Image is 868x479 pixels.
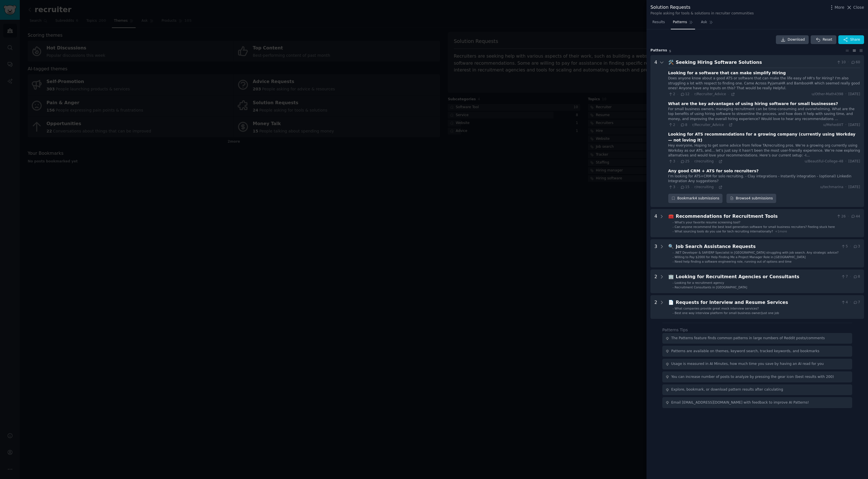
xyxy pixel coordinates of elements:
[692,123,724,127] span: r/Recruiter_Advice
[701,20,707,25] span: Ask
[775,230,787,233] span: + 1 more
[668,60,674,65] span: 🛠️
[672,260,674,264] div: -
[672,220,674,224] div: -
[850,37,860,42] span: Share
[811,35,836,44] button: Reset
[676,299,839,306] div: Requests for Interview and Resume Services
[671,387,783,392] div: Explore, bookmark, or download pattern results after calculating
[650,11,754,16] div: People asking for tools & solutions in recruiter communities
[853,5,864,10] span: Close
[841,300,848,305] span: 4
[677,92,678,96] span: ·
[668,300,674,305] span: 📄
[676,213,834,220] div: Recommendations for Recruitment Tools
[726,194,776,203] a: Browse4 submissions
[836,214,846,219] span: 26
[689,123,690,127] span: ·
[849,185,860,190] span: [DATE]
[668,131,860,143] div: Looking for ATS recommendations for a growing company (currently using Workday — not loving it)
[671,18,695,29] a: Patterns
[699,18,715,29] a: Ask
[695,159,714,163] span: r/recruiting
[672,225,674,229] div: -
[675,260,792,263] span: Need help finding a software engineering role, running out of options and time
[668,123,675,128] span: 2
[650,4,754,11] div: Solution Requests
[675,311,779,315] span: Best one way interview platform for small business owner/just one job
[695,185,714,189] span: r/recruiting
[675,230,773,233] span: What sourcing tools do you use for tech recruiting internationally?
[677,123,678,127] span: ·
[671,400,809,405] div: Email [EMAIL_ADDRESS][DOMAIN_NAME] with feedback to improve AI Patterns!
[654,299,657,315] div: 2
[668,214,674,219] span: 🧰
[675,286,747,289] span: Recruitment Consultants in [GEOGRAPHIC_DATA]
[669,49,671,53] span: 5
[680,123,687,128] span: 8
[788,37,805,42] span: Download
[691,185,692,189] span: ·
[675,225,835,228] span: Can anyone recommend the best lead generation software for small business recruiters? Feeling stu...
[851,60,860,65] span: 60
[668,194,723,203] button: Bookmark4 submissions
[680,185,689,190] span: 15
[654,273,657,289] div: 2
[845,92,847,97] span: ·
[672,285,674,289] div: -
[668,274,674,279] span: 🏢
[671,349,819,354] div: Patterns are available on themes, keyword search, tracked keywords, and bookmarks
[668,159,675,164] span: 3
[676,273,839,280] div: Looking for Recruitment Agencies or Consultants
[668,244,674,249] span: 🔍
[668,185,675,190] span: 3
[829,5,845,10] button: More
[835,5,845,10] span: More
[823,123,843,128] span: u/MehediIIT
[850,244,851,249] span: ·
[675,221,741,224] span: What's your favorite resume screening tool?
[845,123,847,128] span: ·
[675,255,806,259] span: Willing to Pay $2000 for Help Finding Me a Project Manager Role in [GEOGRAPHIC_DATA]
[652,20,665,25] span: Results
[846,5,864,10] button: Close
[671,375,834,380] div: You can increase number of posts to analyze by pressing the gear icon (best results with 200)
[853,244,860,249] span: 3
[805,159,843,164] span: u/Beautiful-College-48
[668,143,860,158] div: Hey everyone, Hoping to get some advice from fellow TA/recruiting pros. We’re a growing org curre...
[668,194,723,203] div: Bookmark 4 submissions
[672,311,674,315] div: -
[677,160,678,164] span: ·
[848,60,849,65] span: ·
[716,160,717,164] span: ·
[672,281,674,285] div: -
[845,185,847,190] span: ·
[654,59,657,203] div: 4
[838,35,864,44] button: Share
[668,107,860,122] div: For small business owners, managing recruitment can be time-consuming and overwhelming. What are ...
[680,159,689,164] span: 25
[728,92,729,96] span: ·
[691,92,692,96] span: ·
[668,92,675,97] span: 2
[650,48,667,53] span: Pattern s
[716,185,717,189] span: ·
[673,20,687,25] span: Patterns
[836,60,846,65] span: 10
[675,307,759,310] span: What companies provide great mock interview services?
[676,59,834,66] div: Seeking Hiring Software Solutions
[668,101,838,107] div: What are the key advantages of using hiring software for small businesses?
[672,255,674,259] div: -
[853,274,860,279] span: 8
[849,92,860,97] span: [DATE]
[841,274,848,279] span: 7
[849,123,860,128] span: [DATE]
[851,214,860,219] span: 44
[849,159,860,164] span: [DATE]
[845,159,847,164] span: ·
[668,76,860,91] div: Does anyone know about a good ATS or software that can make the life easy of HR's for Hiring? I'm...
[668,168,759,174] div: Any good CRM + ATS for solo recruiters?
[680,92,689,97] span: 12
[823,37,832,42] span: Reset
[841,244,848,249] span: 5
